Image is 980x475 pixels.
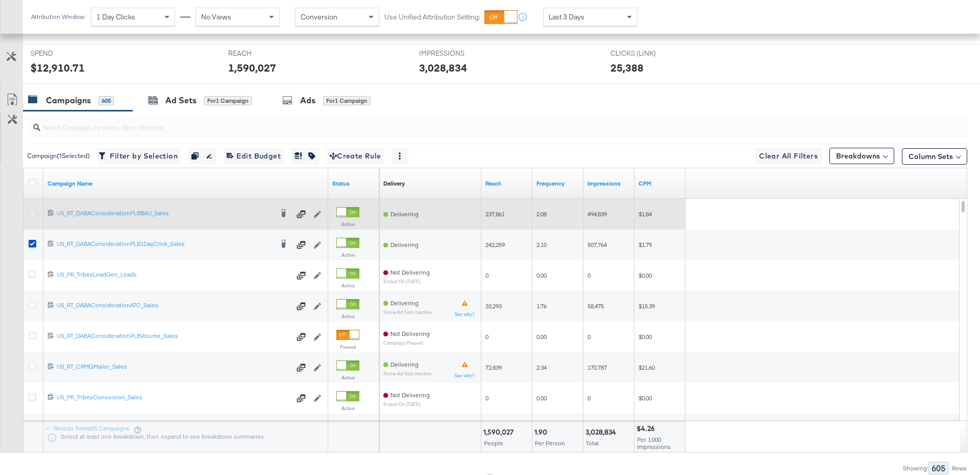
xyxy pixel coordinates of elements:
div: 3,028,834 [585,427,619,437]
span: 170,787 [587,364,607,371]
a: Shows the current state of your Ad Campaign. [332,179,375,188]
button: Breakdowns [829,148,894,164]
sub: Some Ad Sets Inactive [383,309,431,315]
span: 2.10 [536,241,547,248]
span: 0 [485,394,488,402]
div: 25,388 [610,60,644,75]
span: 0 [587,394,591,402]
span: $15.39 [639,302,655,310]
div: 1,590,027 [483,427,517,437]
div: Campaigns [46,95,91,106]
span: People [484,439,503,447]
span: 0.00 [536,333,547,341]
span: Edit Budget [227,150,281,163]
span: CLICKS (LINK) [610,49,687,58]
span: IMPRESSIONS [419,49,496,58]
span: 237,861 [485,210,505,218]
span: 2.08 [536,210,547,218]
div: 605 [99,96,114,105]
span: 1 Day Clicks [96,12,135,21]
a: US_RT_DABAConsiderationPLBVolume_Sales [57,332,290,342]
sub: ended on [DATE] [383,401,430,407]
a: US_PR_TribesLeadGen_Leads [57,270,290,281]
label: Active [336,282,359,289]
span: $0.00 [639,333,652,341]
div: 3,028,834 [419,60,467,75]
span: 0.00 [536,272,547,279]
span: $1.84 [639,210,652,218]
div: Showing: [902,465,928,472]
button: Clear All Filters [755,148,822,164]
span: No Views [201,12,231,21]
span: 0 [587,272,591,279]
span: 494,839 [587,210,607,218]
span: 242,259 [485,241,505,248]
label: Use Unified Attribution Setting: [384,12,480,22]
span: Delivering [390,241,419,248]
label: Active [336,405,359,412]
div: Campaign ( 1 Selected) [27,151,90,161]
a: US_RT_DABAConsiderationPLB1DayClick_Sales [57,240,273,250]
button: Filter by Selection [97,148,181,164]
div: US_RT_DABAConsiderationATC_Sales [57,301,290,309]
div: 605 [928,462,948,474]
span: 58,475 [587,302,604,310]
button: Edit Budget [224,148,284,164]
span: Filter by Selection [101,150,178,163]
sub: Campaign Paused [383,340,430,346]
span: 1.76 [536,302,547,310]
span: $0.00 [639,394,652,402]
span: $1.79 [639,241,652,248]
label: Paused [336,344,359,350]
div: 1,590,027 [228,60,276,75]
input: Search Campaigns by Name, ID or Objective [40,113,881,133]
span: Delivering [390,360,419,368]
a: Your campaign name. [47,179,324,188]
span: $21.60 [639,364,655,371]
sub: Some Ad Sets Inactive [383,371,431,376]
span: Not Delivering [390,330,430,337]
div: $12,910.71 [31,60,85,75]
a: US_RT_DABAConsiderationPLBBAU_Sales [57,209,273,219]
a: The number of times your ad was served. On mobile apps an ad is counted as served the first time ... [587,179,630,188]
a: Reflects the ability of your Ad Campaign to achieve delivery based on ad states, schedule and bud... [383,179,405,188]
div: US_RT_DABAConsiderationPLB1DayClick_Sales [57,240,273,248]
div: 1.90 [534,427,550,437]
sub: ended on [DATE] [383,279,430,284]
span: Last 3 Days [549,12,584,21]
a: US_PR_TribesConversion_Sales [57,393,290,403]
span: 0 [485,333,488,341]
div: US_PR_TribesConversion_Sales [57,393,290,401]
a: The average cost you've paid to have 1,000 impressions of your ad. [639,179,681,188]
div: Ads [300,95,315,106]
label: Active [336,313,359,320]
a: The number of people your ad was served to. [485,179,528,188]
div: US_RT_DABAConsiderationPLBBAU_Sales [57,209,273,217]
span: Not Delivering [390,268,430,276]
div: Rows [951,465,967,472]
label: Active [336,374,359,381]
div: $4.26 [636,424,658,434]
span: Conversion [301,12,337,21]
span: Create Rule [330,150,381,163]
div: Delivery [383,179,405,188]
span: 72,839 [485,364,502,371]
div: for 1 Campaign [204,96,252,105]
span: Not Delivering [390,391,430,399]
a: US_RT_CRMGMailer_Sales [57,363,290,373]
span: Total [586,439,599,447]
span: $0.00 [639,272,652,279]
div: for 1 Campaign [323,96,371,105]
span: 0 [485,272,488,279]
span: 33,293 [485,302,502,310]
div: US_RT_DABAConsiderationPLBVolume_Sales [57,332,290,340]
span: REACH [228,49,305,58]
span: 507,764 [587,241,607,248]
div: US_PR_TribesLeadGen_Leads [57,270,290,279]
a: The average number of times your ad was served to each person. [536,179,579,188]
span: Delivering [390,210,419,218]
span: Clear All Filters [759,150,818,163]
button: Create Rule [327,148,384,164]
span: 0.00 [536,394,547,402]
span: Delivering [390,299,419,307]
